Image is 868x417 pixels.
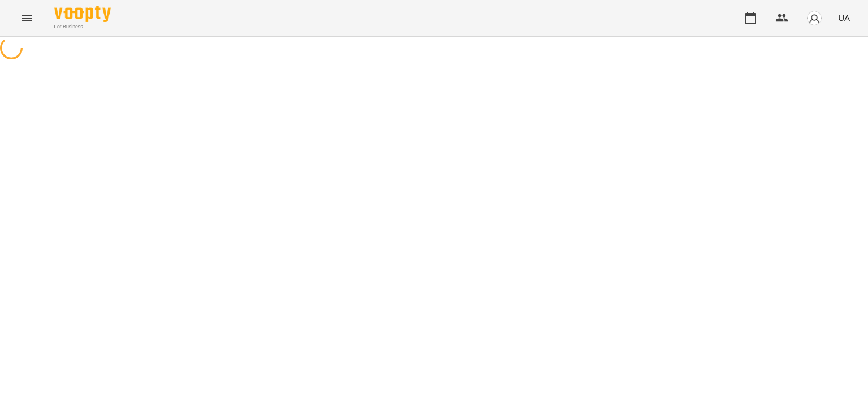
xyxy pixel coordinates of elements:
[14,5,41,32] button: Menu
[54,6,111,22] img: Voopty Logo
[54,23,111,31] span: For Business
[834,7,854,28] button: UA
[838,12,850,24] span: UA
[806,10,822,26] img: avatar_s.png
